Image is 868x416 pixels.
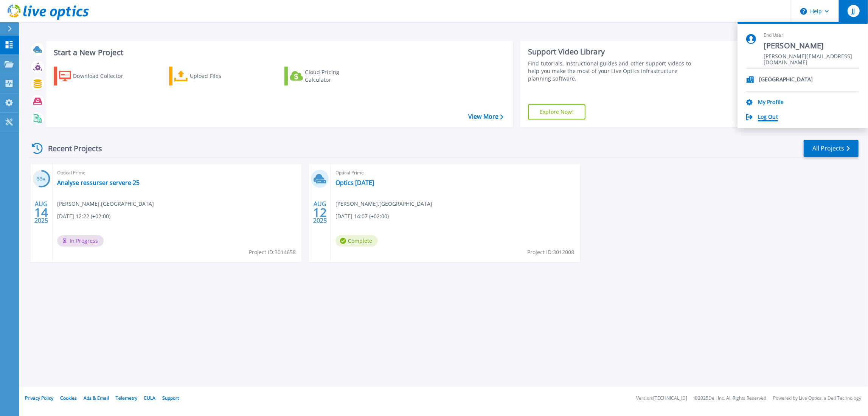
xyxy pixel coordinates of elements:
span: [PERSON_NAME] , [GEOGRAPHIC_DATA] [335,200,432,208]
a: Cookies [60,395,77,401]
span: [DATE] 12:22 (+02:00) [57,212,110,220]
span: Complete [335,235,378,247]
a: Optics [DATE] [335,179,374,186]
div: Upload Files [190,68,250,84]
a: Download Collector [54,67,138,85]
p: [GEOGRAPHIC_DATA] [759,76,813,84]
span: 14 [34,209,48,216]
div: Recent Projects [29,139,112,158]
span: Optical Prime [57,169,297,177]
a: Explore Now! [528,104,585,120]
span: End User [764,32,859,39]
span: Project ID: 3012008 [528,248,575,256]
li: © 2025 Dell Inc. All Rights Reserved [694,396,766,401]
a: Ads & Email [84,395,109,401]
span: [PERSON_NAME] [764,41,859,51]
a: Privacy Policy [25,395,53,401]
h3: 55 [33,175,50,183]
span: % [43,177,45,181]
span: [DATE] 14:07 (+02:00) [335,212,389,220]
a: Support [162,395,179,401]
h3: Start a New Project [54,48,503,57]
span: Optical Prime [335,169,575,177]
a: All Projects [804,140,859,157]
li: Powered by Live Optics, a Dell Technology [773,396,861,401]
a: EULA [144,395,155,401]
span: 12 [313,209,327,216]
a: Upload Files [169,67,253,85]
a: Cloud Pricing Calculator [284,67,369,85]
div: AUG 2025 [34,199,48,226]
div: AUG 2025 [313,199,327,226]
span: JJ [852,8,855,14]
div: Cloud Pricing Calculator [305,68,365,84]
span: [PERSON_NAME] , [GEOGRAPHIC_DATA] [57,200,154,208]
span: Project ID: 3014658 [249,248,296,256]
a: Analyse ressurser servere 25 [57,179,140,186]
div: Download Collector [73,68,134,84]
span: [PERSON_NAME][EMAIL_ADDRESS][DOMAIN_NAME] [764,53,859,61]
div: Support Video Library [528,47,702,57]
div: Find tutorials, instructional guides and other support videos to help you make the most of your L... [528,60,702,82]
a: Log Out [758,114,778,121]
span: In Progress [57,235,104,247]
a: View More [468,113,503,120]
a: Telemetry [116,395,137,401]
a: My Profile [758,99,784,106]
li: Version: [TECHNICAL_ID] [636,396,687,401]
